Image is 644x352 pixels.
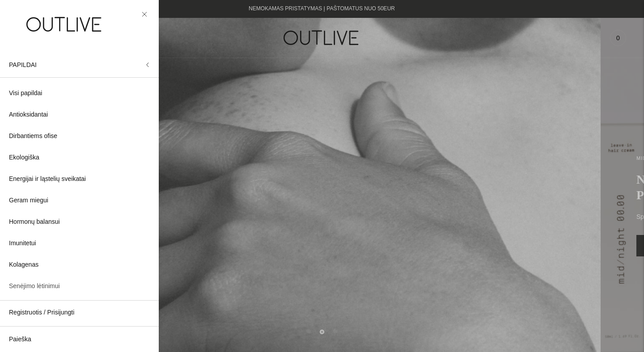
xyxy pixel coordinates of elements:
[9,174,86,184] span: Energijai ir ląstelių sveikatai
[9,195,48,206] span: Geram miegui
[9,217,60,227] span: Hormonų balansui
[9,238,36,249] span: Imunitetui
[9,61,37,68] span: PAPILDAI
[9,9,121,40] img: OUTLIVE
[9,88,42,99] span: Visi papildai
[9,281,60,292] span: Senėjimo lėtinimui
[9,152,39,163] span: Ekologiška
[9,109,48,120] span: Antioksidantai
[9,131,57,142] span: Dirbantiems ofise
[9,260,38,270] span: Kolagenas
